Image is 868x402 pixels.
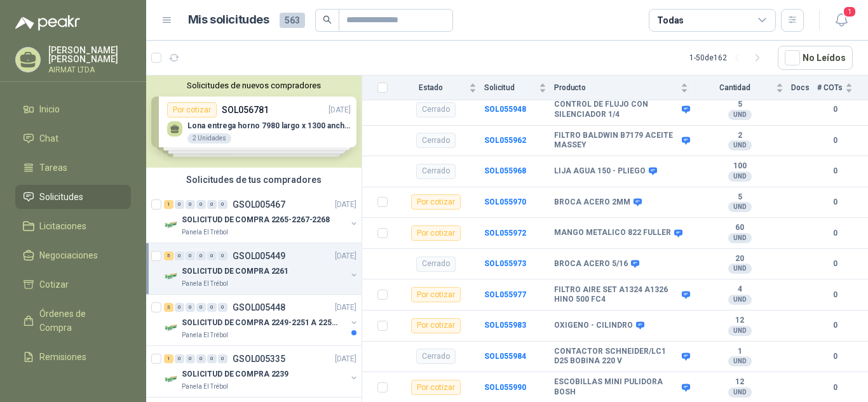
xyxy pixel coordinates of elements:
p: SOLICITUD DE COMPRA 2239 [182,368,288,380]
div: 1 - 50 de 162 [689,48,768,68]
img: Logo peakr [15,15,80,30]
b: 0 [817,382,853,394]
b: 0 [817,289,853,301]
b: 0 [817,351,853,363]
span: Licitaciones [39,219,86,233]
b: BROCA ACERO 2MM [554,198,630,208]
span: Cantidad [696,83,773,92]
a: SOL055970 [484,198,526,206]
button: No Leídos [778,46,853,70]
a: Licitaciones [15,214,131,238]
div: 0 [175,200,184,209]
p: Panela El Trébol [182,227,228,238]
a: Órdenes de Compra [15,302,131,340]
a: 1 0 0 0 0 0 GSOL005335[DATE] Company LogoSOLICITUD DE COMPRA 2239Panela El Trébol [164,351,359,392]
span: Solicitud [484,83,536,92]
div: 1 [164,200,173,209]
p: Panela El Trébol [182,382,228,392]
div: Cerrado [416,164,456,179]
p: Panela El Trébol [182,279,228,289]
b: SOL055973 [484,259,526,268]
p: GSOL005449 [233,251,285,260]
b: 0 [817,196,853,208]
div: 0 [175,303,184,312]
div: 0 [207,251,217,260]
p: [DATE] [335,353,356,365]
b: OXIGENO - CILINDRO [554,321,633,331]
div: Solicitudes de nuevos compradoresPor cotizarSOL056781[DATE] Lona entrega horno 7980 largo x 1300 ... [146,76,362,168]
th: Estado [395,76,484,100]
span: Estado [395,83,466,92]
b: 0 [817,165,853,177]
div: Por cotizar [411,318,461,333]
div: 1 [164,354,173,363]
img: Company Logo [164,320,179,335]
a: SOL055984 [484,352,526,361]
a: Tareas [15,156,131,180]
div: Todas [657,13,684,27]
div: 0 [196,251,206,260]
span: Chat [39,131,58,145]
b: SOL055968 [484,166,526,175]
th: Solicitud [484,76,554,100]
b: FILTRO AIRE SET A1324 A1326 HINO 500 FC4 [554,285,679,305]
b: 0 [817,227,853,239]
th: Cantidad [696,76,791,100]
th: Producto [554,76,696,100]
div: 0 [207,303,217,312]
div: Por cotizar [411,225,461,241]
a: SOL055948 [484,105,526,114]
b: 20 [696,254,783,264]
b: 0 [817,258,853,270]
div: 0 [196,200,206,209]
a: Solicitudes [15,185,131,209]
div: 0 [196,354,206,363]
b: 4 [696,285,783,295]
b: ESCOBILLAS MINI PULIDORA BOSH [554,377,679,397]
div: 0 [207,354,217,363]
img: Company Logo [164,372,179,387]
b: 0 [817,319,853,332]
span: 563 [280,13,305,28]
div: UND [728,110,752,120]
div: UND [728,171,752,182]
div: UND [728,233,752,243]
div: 0 [218,303,227,312]
a: SOL055990 [484,383,526,392]
p: SOLICITUD DE COMPRA 2265-2267-2268 [182,214,330,226]
b: 100 [696,161,783,171]
b: 5 [696,192,783,203]
div: Cerrado [416,257,456,272]
span: Tareas [39,161,67,175]
div: UND [728,264,752,274]
div: Cerrado [416,102,456,117]
span: 1 [843,6,857,18]
b: 12 [696,377,783,387]
b: 0 [817,104,853,116]
span: Negociaciones [39,248,98,262]
a: SOL055977 [484,290,526,299]
p: SOLICITUD DE COMPRA 2249-2251 A 2256-2258 Y 2262 [182,317,340,329]
a: SOL055962 [484,136,526,145]
div: 0 [218,354,227,363]
b: CONTROL DE FLUJO CON SILENCIADOR 1/4 [554,100,679,119]
div: 3 [164,303,173,312]
div: 0 [186,200,195,209]
button: 1 [830,9,853,32]
b: 12 [696,316,783,326]
a: 1 0 0 0 0 0 GSOL005467[DATE] Company LogoSOLICITUD DE COMPRA 2265-2267-2268Panela El Trébol [164,197,359,238]
img: Company Logo [164,217,179,232]
div: 0 [196,303,206,312]
h1: Mis solicitudes [188,11,269,29]
p: GSOL005335 [233,354,285,363]
p: GSOL005448 [233,303,285,312]
p: GSOL005467 [233,200,285,209]
span: # COTs [817,83,843,92]
p: [DATE] [335,250,356,262]
div: 0 [186,354,195,363]
a: SOL055972 [484,229,526,238]
span: search [323,15,332,24]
